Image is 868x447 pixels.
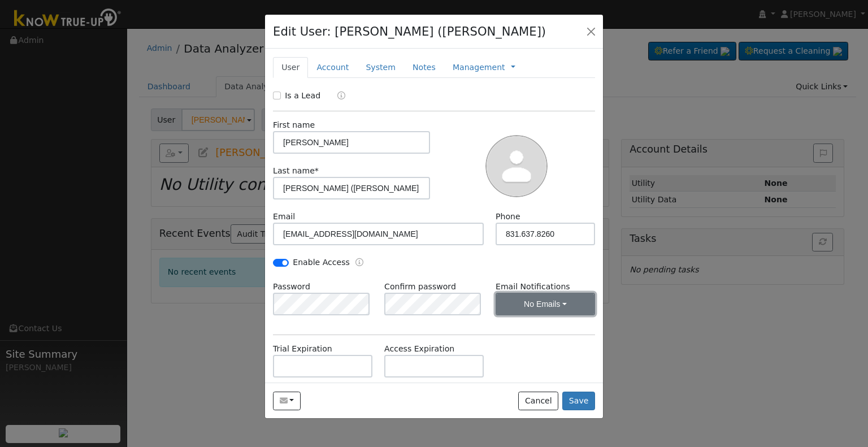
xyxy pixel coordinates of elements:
label: Enable Access [293,257,350,268]
button: mikenelson109@yahoo.com [273,392,301,411]
label: Phone [496,211,520,223]
label: Is a Lead [285,90,320,102]
label: Last name [273,165,319,177]
button: Cancel [518,392,558,411]
a: Management [453,62,505,73]
button: Save [562,392,595,411]
input: Is a Lead [273,92,281,99]
span: Required [315,166,319,175]
label: Confirm password [384,281,456,293]
h4: Edit User: [PERSON_NAME] ([PERSON_NAME]) [273,23,546,41]
a: Enable Access [355,257,363,270]
label: Access Expiration [384,343,454,355]
button: No Emails [496,293,595,315]
label: Trial Expiration [273,343,332,355]
label: First name [273,119,315,131]
a: Lead [329,90,345,103]
a: User [273,57,308,78]
label: Email [273,211,295,223]
a: Account [308,57,357,78]
a: System [357,57,404,78]
label: Email Notifications [496,281,595,293]
label: Password [273,281,310,293]
a: Notes [404,57,444,78]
